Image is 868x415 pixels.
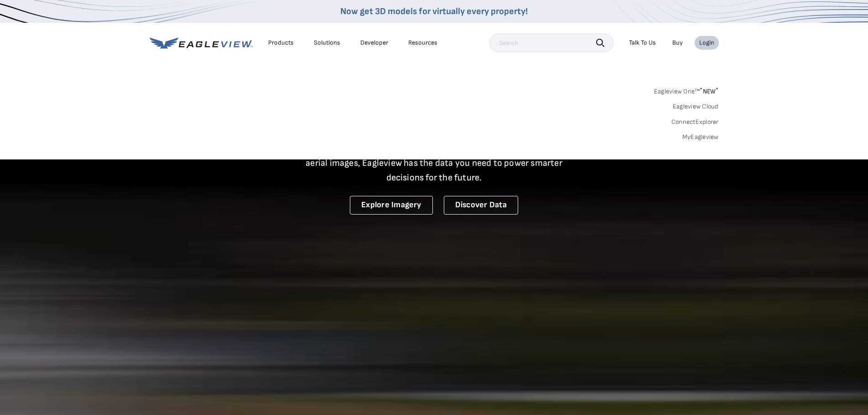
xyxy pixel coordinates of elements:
p: A new era starts here. Built on more than 3.5 billion high-resolution aerial images, Eagleview ha... [295,141,574,185]
a: Now get 3D models for virtually every property! [340,6,528,17]
div: Resources [408,39,437,47]
a: MyEagleview [682,133,719,141]
a: Explore Imagery [350,196,433,215]
a: Eagleview Cloud [673,102,719,111]
a: Eagleview One™*NEW* [654,85,719,95]
div: Talk To Us [629,39,656,47]
div: Products [268,39,294,47]
span: NEW [700,87,718,95]
a: Discover Data [444,196,518,215]
div: Solutions [314,39,340,47]
input: Search [489,34,613,52]
a: Buy [672,39,683,47]
div: Login [699,39,714,47]
a: Developer [360,39,388,47]
a: ConnectExplorer [671,118,719,126]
